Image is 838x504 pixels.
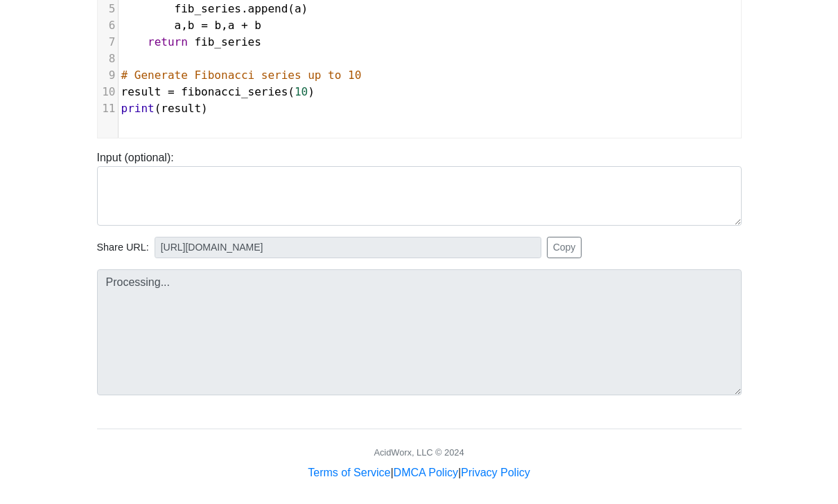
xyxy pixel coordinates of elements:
span: a [295,2,302,15]
span: b [188,19,195,32]
span: result [121,85,162,98]
span: Share URL: [97,240,149,255]
div: Input (optional): [87,150,752,226]
div: 6 [98,17,118,34]
span: b [214,19,221,32]
span: a [175,19,182,32]
a: Terms of Service [308,467,390,478]
span: return [148,35,188,48]
span: ( ) [121,102,208,115]
span: = [168,85,175,98]
div: 10 [98,84,118,100]
a: Privacy Policy [461,467,530,478]
button: Copy [547,237,582,258]
span: = [201,19,208,32]
span: a [228,19,235,32]
div: AcidWorx, LLC © 2024 [374,446,464,459]
span: b [254,19,261,32]
span: # Generate Fibonacci series up to 10 [121,69,362,82]
span: 10 [295,85,308,98]
span: , , [121,19,261,32]
input: No share available yet [155,237,541,258]
span: append [248,2,288,15]
div: 5 [98,1,118,17]
span: ( ) [121,85,315,98]
div: 11 [98,100,118,117]
div: 8 [98,51,118,67]
span: print [121,102,155,115]
span: fibonacci_series [181,85,288,98]
div: 9 [98,67,118,84]
span: result [161,102,201,115]
div: 7 [98,34,118,51]
a: DMCA Policy [394,467,458,478]
span: fib_series [175,2,241,15]
div: | | [308,465,530,481]
span: fib_series [194,35,261,48]
span: + [241,19,248,32]
span: . ( ) [121,2,308,15]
